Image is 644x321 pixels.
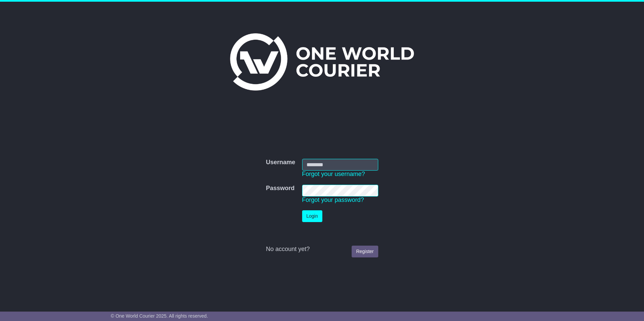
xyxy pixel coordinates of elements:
button: Login [302,210,322,222]
a: Forgot your username? [302,171,365,177]
div: No account yet? [266,246,378,253]
img: One World [230,33,414,91]
a: Register [352,246,378,257]
span: © One World Courier 2025. All rights reserved. [111,313,208,319]
label: Username [266,159,295,166]
a: Forgot your password? [302,197,364,203]
label: Password [266,185,294,192]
